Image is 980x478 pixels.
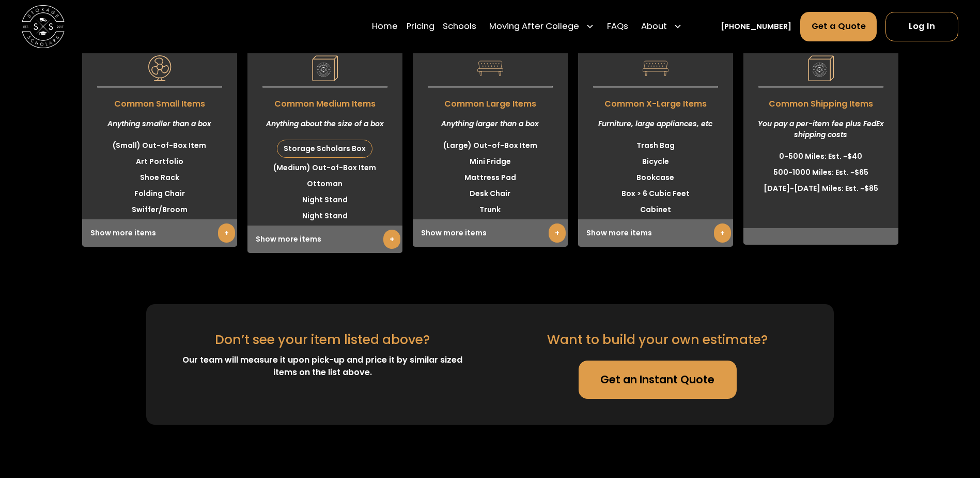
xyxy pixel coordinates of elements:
[413,202,568,218] li: Trunk
[743,181,898,197] li: [DATE]-[DATE] Miles: Est. ~$85
[372,12,398,42] a: Home
[721,21,791,33] a: [PHONE_NUMBER]
[247,93,402,110] span: Common Medium Items
[443,12,476,42] a: Schools
[215,330,430,349] div: Don’t see your item listed above?
[489,21,579,34] div: Moving After College
[714,223,731,243] a: +
[743,93,898,110] span: Common Shipping Items
[413,138,568,154] li: (Large) Out-of-Box Item
[578,186,733,202] li: Box > 6 Cubic Feet
[637,12,687,42] div: About
[82,93,237,110] span: Common Small Items
[247,160,402,176] li: (Medium) Out-of-Box Item
[277,140,372,157] div: Storage Scholars Box
[547,330,768,349] div: Want to build your own estimate?
[643,55,668,81] img: Pricing Category Icon
[82,219,237,247] div: Show more items
[578,202,733,218] li: Cabinet
[82,138,237,154] li: (Small) Out-of-Box Item
[485,12,599,42] div: Moving After College
[247,176,402,192] li: Ottoman
[477,55,503,81] img: Pricing Category Icon
[808,55,834,81] img: Pricing Category Icon
[578,110,733,138] div: Furniture, large appliances, etc
[22,5,65,48] img: Storage Scholars main logo
[82,110,237,138] div: Anything smaller than a box
[247,110,402,138] div: Anything about the size of a box
[413,93,568,110] span: Common Large Items
[218,223,235,243] a: +
[247,208,402,224] li: Night Stand
[407,12,434,42] a: Pricing
[247,192,402,208] li: Night Stand
[413,170,568,186] li: Mattress Pad
[172,354,473,379] div: Our team will measure it upon pick-up and price it by similar sized items on the list above.
[413,154,568,170] li: Mini Fridge
[743,110,898,148] div: You pay a per-item fee plus FedEx shipping costs
[312,55,338,81] img: Pricing Category Icon
[578,170,733,186] li: Bookcase
[82,170,237,186] li: Shoe Rack
[579,361,737,399] a: Get an Instant Quote
[578,93,733,110] span: Common X-Large Items
[413,110,568,138] div: Anything larger than a box
[743,148,898,165] li: 0-500 Miles: Est. ~$40
[247,226,402,253] div: Show more items
[743,165,898,181] li: 500-1000 Miles: Est. ~$65
[549,223,566,243] a: +
[413,186,568,202] li: Desk Chair
[641,21,667,34] div: About
[800,12,877,41] a: Get a Quote
[578,154,733,170] li: Bicycle
[885,12,958,41] a: Log In
[82,186,237,202] li: Folding Chair
[578,138,733,154] li: Trash Bag
[578,219,733,247] div: Show more items
[82,202,237,218] li: Swiffer/Broom
[82,154,237,170] li: Art Portfolio
[607,12,628,42] a: FAQs
[147,55,173,81] img: Pricing Category Icon
[413,219,568,247] div: Show more items
[383,230,400,249] a: +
